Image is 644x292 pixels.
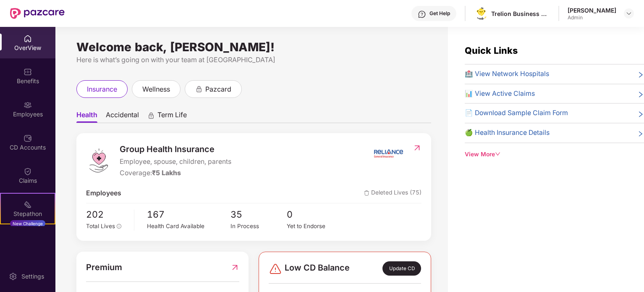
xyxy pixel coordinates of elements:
[287,208,343,222] span: 0
[230,261,239,274] img: RedirectIcon
[76,44,431,50] div: Welcome back, [PERSON_NAME]!
[429,10,450,17] div: Get Help
[10,8,65,19] img: New Pazcare Logo
[465,150,644,159] div: View More
[465,89,535,99] span: 📊 View Active Claims
[413,144,421,152] img: RedirectIcon
[491,10,550,18] div: Trelion Business Solutions Private Limited
[465,108,568,118] span: 📄 Download Sample Claim Form
[637,71,644,79] span: right
[465,128,550,138] span: 🍏 Health Insurance Details
[205,84,231,95] span: pazcard
[86,261,122,274] span: Premium
[120,157,231,167] span: Employee, spouse, children, parents
[86,188,121,199] span: Employees
[10,220,45,227] div: New Challenge
[147,111,155,119] div: animation
[9,272,17,281] img: svg+xml;base64,PHN2ZyBpZD0iU2V0dGluZy0yMHgyMCIgeG1sbnM9Imh0dHA6Ly93d3cudzMub3JnLzIwMDAvc3ZnIiB3aW...
[568,14,616,21] div: Admin
[195,85,203,92] div: animation
[120,143,231,156] span: Group Health Insurance
[495,151,501,157] span: down
[465,69,549,79] span: 🏥 View Network Hospitals
[626,10,632,17] img: svg+xml;base64,PHN2ZyBpZD0iRHJvcGRvd24tMzJ4MzIiIHhtbG5zPSJodHRwOi8vd3d3LnczLm9yZy8yMDAwL3N2ZyIgd2...
[465,45,518,56] span: Quick Links
[86,223,115,229] span: Total Lives
[637,129,644,138] span: right
[152,169,181,177] span: ₹5 Lakhs
[86,208,128,222] span: 202
[106,110,139,123] span: Accidental
[287,222,343,231] div: Yet to Endorse
[1,210,55,218] div: Stepathon
[364,190,369,196] img: deleteIcon
[364,188,421,199] span: Deleted Lives (75)
[475,6,487,21] img: logo.png
[147,222,231,231] div: Health Card Available
[117,224,122,229] span: info-circle
[568,6,616,14] div: [PERSON_NAME]
[230,222,286,231] div: In Process
[637,90,644,99] span: right
[24,101,32,109] img: svg+xml;base64,PHN2ZyBpZD0iRW1wbG95ZWVzIiB4bWxucz0iaHR0cDovL3d3dy53My5vcmcvMjAwMC9zdmciIHdpZHRoPS...
[24,134,32,142] img: svg+xml;base64,PHN2ZyBpZD0iQ0RfQWNjb3VudHMiIGRhdGEtbmFtZT0iQ0QgQWNjb3VudHMiIHhtbG5zPSJodHRwOi8vd3...
[87,84,117,95] span: insurance
[285,261,350,276] span: Low CD Balance
[142,84,170,95] span: wellness
[24,34,32,43] img: svg+xml;base64,PHN2ZyBpZD0iSG9tZSIgeG1sbnM9Imh0dHA6Ly93d3cudzMub3JnLzIwMDAvc3ZnIiB3aWR0aD0iMjAiIG...
[418,10,426,18] img: svg+xml;base64,PHN2ZyBpZD0iSGVscC0zMngzMiIgeG1sbnM9Imh0dHA6Ly93d3cudzMub3JnLzIwMDAvc3ZnIiB3aWR0aD...
[269,262,282,276] img: svg+xml;base64,PHN2ZyBpZD0iRGFuZ2VyLTMyeDMyIiB4bWxucz0iaHR0cDovL3d3dy53My5vcmcvMjAwMC9zdmciIHdpZH...
[76,110,97,123] span: Health
[24,200,32,209] img: svg+xml;base64,PHN2ZyB4bWxucz0iaHR0cDovL3d3dy53My5vcmcvMjAwMC9zdmciIHdpZHRoPSIyMSIgaGVpZ2h0PSIyMC...
[120,168,231,179] div: Coverage:
[230,208,286,222] span: 35
[147,208,231,222] span: 167
[19,272,47,281] div: Settings
[76,55,431,65] div: Here is what’s going on with your team at [GEOGRAPHIC_DATA]
[86,148,111,173] img: logo
[24,167,32,176] img: svg+xml;base64,PHN2ZyBpZD0iQ2xhaW0iIHhtbG5zPSJodHRwOi8vd3d3LnczLm9yZy8yMDAwL3N2ZyIgd2lkdGg9IjIwIi...
[382,261,421,276] div: Update CD
[157,110,187,123] span: Term Life
[637,110,644,118] span: right
[24,68,32,76] img: svg+xml;base64,PHN2ZyBpZD0iQmVuZWZpdHMiIHhtbG5zPSJodHRwOi8vd3d3LnczLm9yZy8yMDAwL3N2ZyIgd2lkdGg9Ij...
[373,143,404,164] img: insurerIcon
